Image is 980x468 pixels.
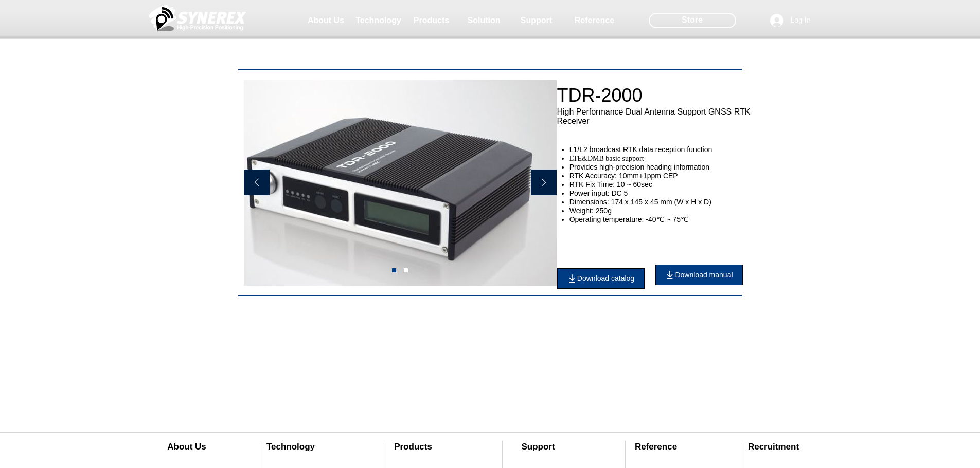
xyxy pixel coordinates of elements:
[569,155,644,162] span: LTE&DMB basic support
[300,10,352,31] a: About Us
[394,442,432,452] span: Products​
[635,442,677,452] span: ​Reference
[569,180,652,189] span: RTK Fix Time: 10 ~ 60sec
[353,10,404,31] a: Technology
[266,442,315,452] span: ​Technology
[569,172,678,180] span: RTK Accuracy: 10mm+1ppm CEP
[244,170,270,197] button: Previous
[167,442,206,452] span: ​About Us
[675,271,733,279] span: Download manual
[468,16,501,25] span: Solution
[458,10,510,31] a: Solution
[414,16,449,25] span: Products
[557,268,645,289] a: Download catalog
[787,15,814,26] span: Log In
[649,13,736,28] div: Store
[569,207,612,215] span: Weight: 250g
[575,16,614,25] span: Reference
[149,3,246,33] img: Cinnerex_White_simbol_Land 1.png
[763,11,818,30] button: Log In
[748,442,799,452] span: Recruitment
[511,10,562,31] a: Support
[577,274,634,283] span: Download catalog
[388,268,412,272] nav: Slides
[404,268,408,272] a: 02
[682,14,703,26] span: Store
[355,16,401,25] span: Technology
[392,268,396,272] a: 01
[569,163,709,171] span: Provides high-precision heading information
[655,265,743,285] a: Download manual
[569,10,620,31] a: Reference
[531,170,557,197] button: Next
[521,16,552,25] span: Support
[244,80,557,286] img: TDR2000.JPG
[406,10,457,31] a: Products
[308,16,344,25] span: About Us
[244,80,557,286] div: Slideshow
[569,198,711,206] span: Dimensions: 174 x 145 x 45 mm (W x H x D)
[569,215,689,223] span: Operating temperature: -40℃ ~ 75℃
[569,189,628,197] span: Power input: DC 5
[521,442,555,452] span: Support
